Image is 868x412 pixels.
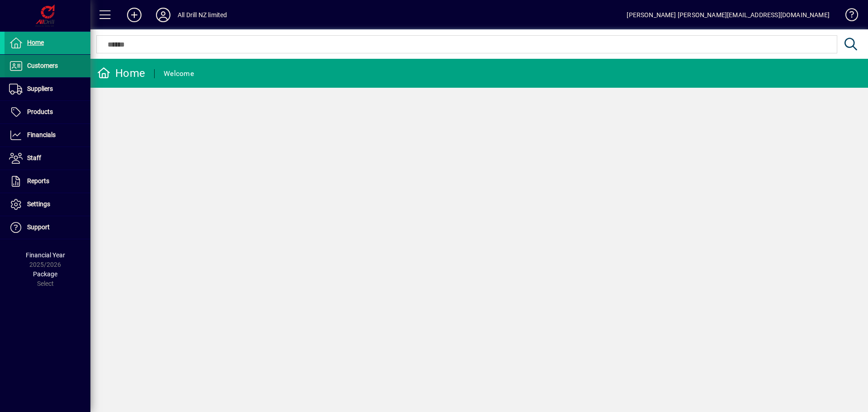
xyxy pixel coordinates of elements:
span: Financial Year [26,251,65,259]
a: Customers [5,55,90,77]
span: Home [27,39,44,46]
div: [PERSON_NAME] [PERSON_NAME][EMAIL_ADDRESS][DOMAIN_NAME] [627,8,830,22]
span: Customers [27,62,58,69]
div: All Drill NZ limited [178,8,227,22]
span: Products [27,108,53,115]
span: Package [33,270,57,278]
a: Settings [5,193,90,216]
span: Settings [27,200,50,208]
span: Reports [27,177,49,185]
a: Support [5,216,90,239]
div: Welcome [164,66,194,81]
div: Home [97,66,145,81]
a: Staff [5,147,90,170]
a: Knowledge Base [839,2,857,31]
span: Support [27,223,50,231]
button: Profile [149,7,178,23]
span: Financials [27,131,56,138]
a: Financials [5,124,90,147]
a: Suppliers [5,78,90,100]
span: Suppliers [27,85,53,92]
a: Products [5,101,90,123]
a: Reports [5,170,90,193]
button: Add [120,7,149,23]
span: Staff [27,154,41,161]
